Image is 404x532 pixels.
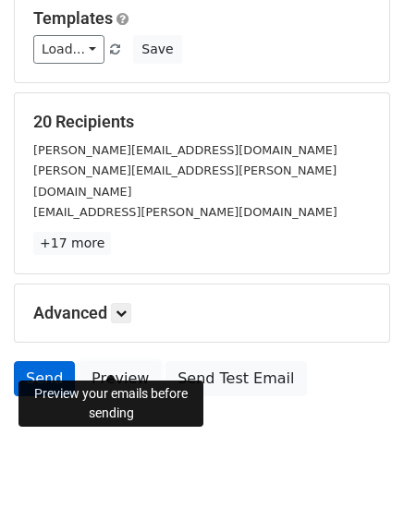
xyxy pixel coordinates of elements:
[165,361,306,396] a: Send Test Email
[312,443,404,532] iframe: Chat Widget
[33,112,371,132] h5: 20 Recipients
[33,205,337,219] small: [EMAIL_ADDRESS][PERSON_NAME][DOMAIN_NAME]
[33,232,111,255] a: +17 more
[14,361,75,396] a: Send
[33,303,371,323] h5: Advanced
[33,143,337,157] small: [PERSON_NAME][EMAIL_ADDRESS][DOMAIN_NAME]
[33,8,113,28] a: Templates
[133,35,181,64] button: Save
[80,361,161,396] a: Preview
[33,35,104,64] a: Load...
[18,381,203,427] div: Preview your emails before sending
[33,163,337,199] small: [PERSON_NAME][EMAIL_ADDRESS][PERSON_NAME][DOMAIN_NAME]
